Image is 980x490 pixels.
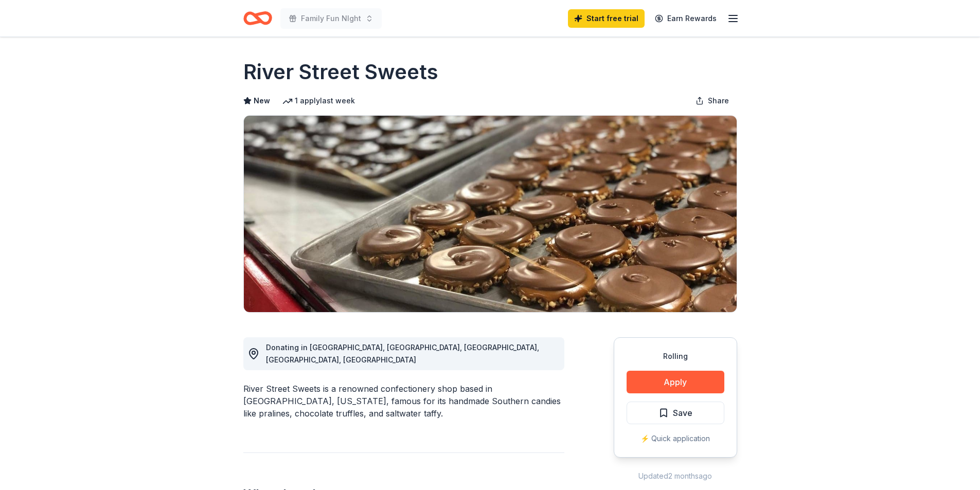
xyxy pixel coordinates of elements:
div: River Street Sweets is a renowned confectionery shop based in [GEOGRAPHIC_DATA], [US_STATE], famo... [243,383,564,420]
span: Save [673,406,692,420]
button: Apply [627,371,724,393]
div: Rolling [627,350,724,362]
a: Home [243,6,272,30]
span: Donating in [GEOGRAPHIC_DATA], [GEOGRAPHIC_DATA], [GEOGRAPHIC_DATA], [GEOGRAPHIC_DATA], [GEOGRAPH... [266,343,539,364]
img: Image for River Street Sweets [244,116,737,312]
div: ⚡️ Quick application [627,432,724,445]
div: Updated 2 months ago [614,470,737,482]
button: Family Fun NIght [280,8,382,29]
button: Share [687,90,737,111]
button: Save [627,402,724,424]
span: Family Fun NIght [301,12,361,25]
span: Share [708,95,729,107]
a: Earn Rewards [649,9,723,28]
span: New [254,95,270,107]
div: 1 apply last week [282,95,355,107]
h1: River Street Sweets [243,58,438,86]
a: Start free trial [568,9,645,28]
